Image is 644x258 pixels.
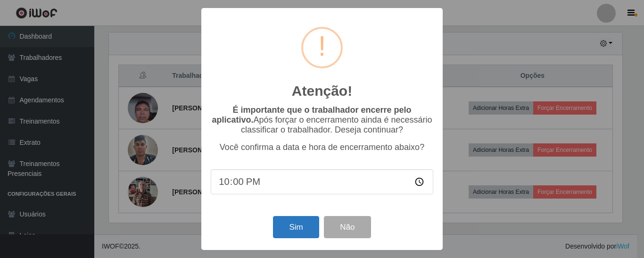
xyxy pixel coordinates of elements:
[292,83,352,100] h2: Atenção!
[211,105,433,135] p: Após forçar o encerramento ainda é necessário classificar o trabalhador. Deseja continuar?
[212,105,411,125] b: É importante que o trabalhador encerre pelo aplicativo.
[211,142,433,152] p: Você confirma a data e hora de encerramento abaixo?
[273,216,319,238] button: Sim
[324,216,371,238] button: Não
